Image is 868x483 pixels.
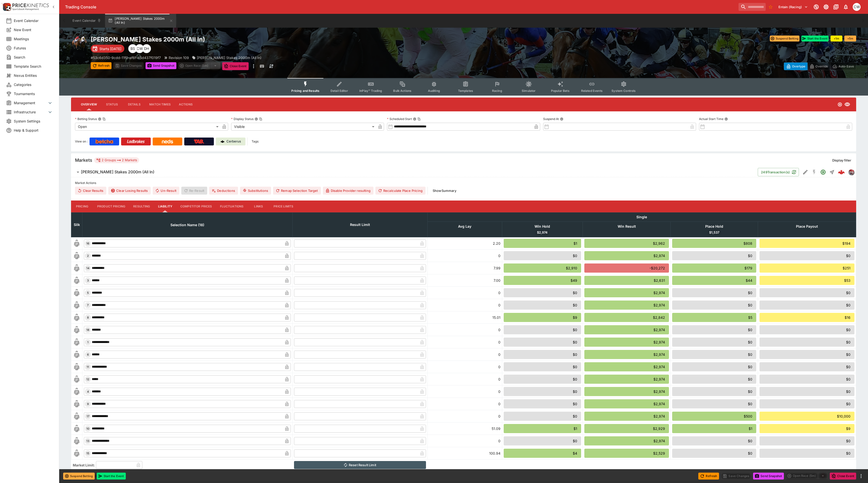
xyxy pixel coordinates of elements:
span: Place Payout [791,223,823,229]
img: blank-silk.png [73,437,81,445]
div: split button [178,62,220,69]
img: blank-silk.png [73,425,81,433]
div: $0 [672,338,756,347]
div: $0 [759,387,854,396]
div: $194 [759,239,854,248]
span: Racing [492,89,502,93]
button: Open [819,168,828,177]
div: $0 [504,399,581,408]
div: $2,974 [584,375,669,384]
button: Un-Result [153,187,179,195]
div: $808 [672,239,756,248]
button: Links [247,201,270,212]
button: Start the Event [801,36,829,41]
h2: Copy To Clipboard [91,36,474,43]
div: $0 [759,301,854,310]
img: blank-silk.png [73,388,81,396]
button: Copy To Clipboard [417,117,421,121]
div: $0 [672,436,756,445]
p: Scheduled Start [387,117,412,121]
img: horse_racing.png [71,36,87,51]
span: 18 [85,328,90,332]
span: Event Calendar [14,18,53,23]
img: blank-silk.png [73,338,81,346]
div: $2,974 [584,387,669,396]
span: Categories [14,82,53,87]
div: $53 [759,276,854,285]
button: Details [123,99,145,110]
img: blank-silk.png [73,351,81,359]
div: $0 [672,251,756,260]
span: $2,974 [535,230,550,235]
span: Auditing [428,89,440,93]
button: Christopher Winter [851,1,862,12]
div: $2,974 [584,362,669,371]
img: logo-cerberus--red.svg [838,169,845,176]
div: 0 [429,414,500,419]
div: $2,974 [584,288,669,297]
span: Pricing and Results [291,89,319,93]
div: $0 [504,375,581,384]
div: $16 [759,313,854,322]
img: blank-silk.png [73,240,81,247]
div: 0 [429,327,500,332]
p: [PERSON_NAME] Stakes 2000m (All In) [197,55,261,60]
img: blank-silk.png [73,252,81,260]
img: blank-silk.png [73,363,81,371]
div: 2.20 [429,241,500,246]
div: $5 [672,313,756,322]
button: Notifications [841,2,850,11]
div: 767020f4-a1f3-4c10-999c-59942f6e66a0 [838,169,845,176]
button: Display filter [829,156,854,164]
div: Event type filters [287,78,640,96]
div: 0 [429,401,500,406]
div: 0 [429,253,500,258]
span: 1 [86,341,90,344]
img: blank-silk.png [73,314,81,322]
span: Futures [14,45,53,51]
a: Cerberus [216,138,245,145]
img: Sportsbook Management [12,8,39,10]
img: pricekinetics [849,169,854,175]
span: Re-Result [181,187,207,195]
div: $2,974 [584,350,669,359]
div: $0 [672,449,756,458]
svg: Open [820,169,826,175]
img: blank-silk.png [73,412,81,420]
div: 0 [429,340,500,345]
button: Close Event [222,62,249,70]
span: Infrastructure [14,109,47,115]
button: Toggle light/dark mode [822,2,831,11]
span: Search [14,55,53,60]
div: 100.94 [429,451,500,456]
div: $2,842 [584,313,669,322]
span: System Controls [611,89,636,93]
th: Result Limit [293,212,427,237]
div: Christopher Winter [853,3,861,11]
input: search [739,3,766,11]
button: Status [101,99,123,110]
button: Deductions [209,187,238,195]
button: ShowSummary [430,187,459,195]
div: $44 [672,276,756,285]
div: $0 [759,338,854,347]
div: 0 [429,389,500,394]
button: [PERSON_NAME] Stakes 2000m (All In) [71,167,758,177]
button: Clear Losing Results [108,187,151,195]
img: blank-silk.png [73,277,81,284]
div: $4 [504,449,581,458]
button: Liability [154,201,176,212]
span: 16 [85,242,90,245]
th: Single [427,212,856,221]
button: Scheduled StartCopy To Clipboard [413,117,416,121]
span: Template Search [14,64,53,69]
p: Starts [DATE] [99,46,121,51]
button: more [251,62,257,70]
svg: Open [837,102,842,107]
span: 13 [85,439,90,443]
button: Suspend Betting [63,473,95,480]
div: $0 [672,362,756,371]
div: Chris Winter [135,44,144,53]
div: $0 [759,325,854,334]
